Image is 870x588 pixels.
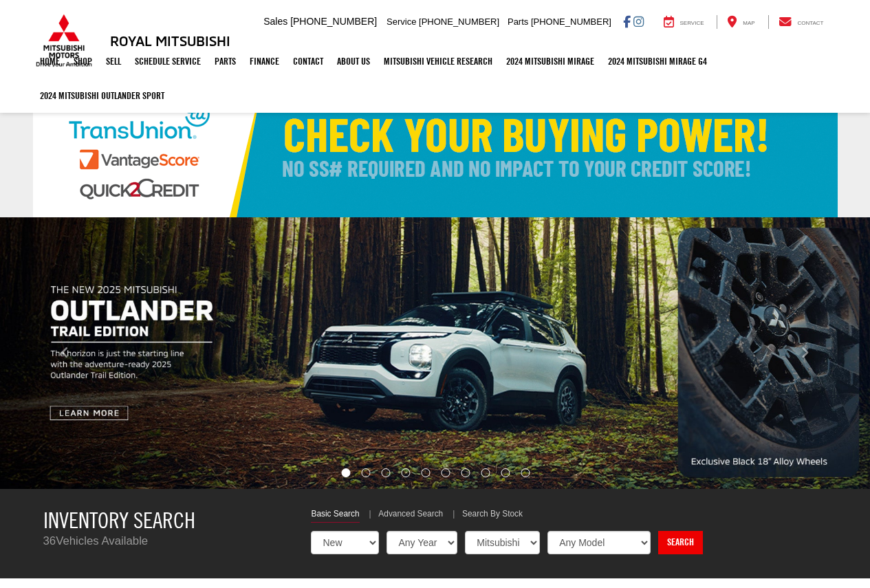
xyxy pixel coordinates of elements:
a: 2024 Mitsubishi Mirage [499,44,601,78]
span: Map [743,20,754,26]
a: About Us [330,44,377,78]
a: Facebook: Click to visit our Facebook page [623,16,631,27]
a: Map [717,15,765,29]
span: [PHONE_NUMBER] [531,17,611,27]
a: Shop [67,44,99,78]
li: Go to slide number 1. [341,468,350,477]
a: 2024 Mitsubishi Mirage G4 [601,44,714,78]
li: Go to slide number 10. [521,468,530,477]
li: Go to slide number 3. [382,468,391,477]
select: Choose Vehicle Condition from the dropdown [311,531,379,554]
p: Vehicles Available [43,533,291,549]
img: Check Your Buying Power [33,80,838,217]
span: Contact [797,20,823,26]
h3: Royal Mitsubishi [110,33,230,48]
li: Go to slide number 2. [362,468,371,477]
span: Sales [263,16,287,27]
select: Choose Year from the dropdown [387,531,457,554]
span: Service [680,20,704,26]
span: 36 [43,534,56,547]
a: Contact [768,15,834,29]
span: [PHONE_NUMBER] [290,16,377,27]
a: Basic Search [311,508,359,523]
a: Service [653,15,715,29]
span: Service [387,17,416,27]
li: Go to slide number 9. [501,468,510,477]
li: Go to slide number 8. [481,468,490,477]
li: Go to slide number 6. [441,468,450,477]
a: Home [33,44,67,78]
a: Schedule Service: Opens in a new tab [128,44,208,78]
select: Choose Model from the dropdown [547,531,651,554]
a: Parts: Opens in a new tab [208,44,243,78]
button: Click to view next picture. [739,245,870,461]
a: Mitsubishi Vehicle Research [377,44,499,78]
a: Contact [286,44,330,78]
a: 2024 Mitsubishi Outlander SPORT [33,78,171,113]
span: [PHONE_NUMBER] [419,17,499,27]
a: Search By Stock [462,508,523,522]
a: Finance [243,44,286,78]
a: Advanced Search [378,508,443,522]
li: Go to slide number 4. [402,468,411,477]
span: Parts [508,17,528,27]
a: Sell [99,44,128,78]
li: Go to slide number 5. [422,468,431,477]
h3: Inventory Search [43,508,291,532]
li: Go to slide number 7. [461,468,470,477]
a: Search [658,531,703,554]
a: Instagram: Click to visit our Instagram page [633,16,644,27]
select: Choose Make from the dropdown [465,531,540,554]
img: Mitsubishi [33,14,95,67]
